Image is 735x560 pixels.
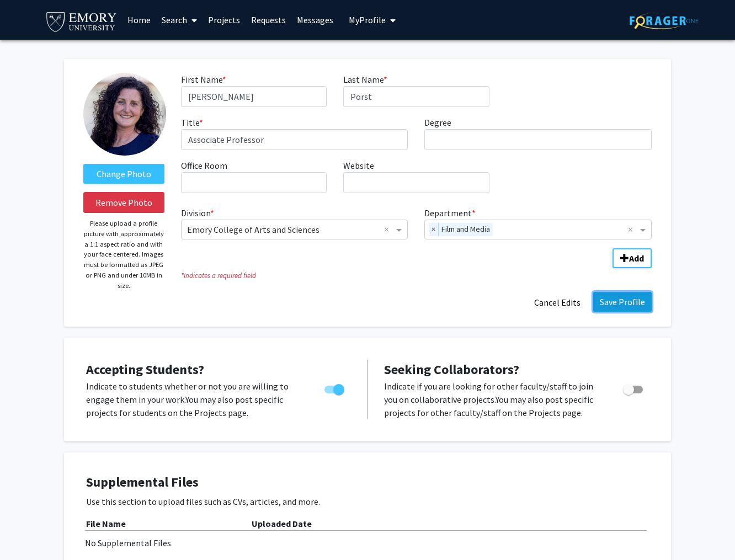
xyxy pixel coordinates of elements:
button: Cancel Edits [527,292,588,313]
b: Uploaded Date [252,518,312,529]
p: Indicate to students whether or not you are willing to engage them in your work. You may also pos... [86,380,303,419]
p: Use this section to upload files such as CVs, articles, and more. [86,495,649,508]
div: Division [173,206,417,239]
a: Projects [203,1,246,39]
a: Requests [246,1,291,39]
img: Emory University Logo [45,9,118,34]
b: File Name [86,518,126,529]
div: No Supplemental Files [85,536,650,550]
img: ForagerOne Logo [630,12,699,29]
i: Indicates a required field [181,270,652,281]
h4: Supplemental Files [86,474,649,490]
span: Clear all [384,223,393,236]
button: Save Profile [593,292,652,312]
a: Home [122,1,156,39]
ng-select: Division [181,220,408,239]
b: Add [629,253,644,264]
label: Website [343,159,374,172]
label: Office Room [181,159,227,172]
div: Department [416,206,660,239]
p: Please upload a profile picture with approximately a 1:1 aspect ratio and with your face centered... [83,218,164,291]
span: Seeking Collaborators? [384,361,519,378]
label: Last Name [343,73,387,86]
a: Messages [291,1,339,39]
span: My Profile [349,14,386,25]
span: Film and Media [439,223,493,236]
div: Toggle [619,380,649,396]
span: Accepting Students? [86,361,204,378]
iframe: Chat [8,510,47,552]
label: First Name [181,73,226,86]
label: ChangeProfile Picture [83,164,164,184]
button: Remove Photo [83,192,164,213]
label: Degree [424,116,451,129]
div: Toggle [320,380,350,396]
span: Clear all [628,223,637,236]
img: Profile Picture [83,73,166,156]
button: Add Division/Department [612,248,652,268]
p: Indicate if you are looking for other faculty/staff to join you on collaborative projects. You ma... [384,380,602,419]
label: Title [181,116,203,129]
span: × [429,223,439,236]
a: Search [156,1,203,39]
ng-select: Department [424,220,652,239]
